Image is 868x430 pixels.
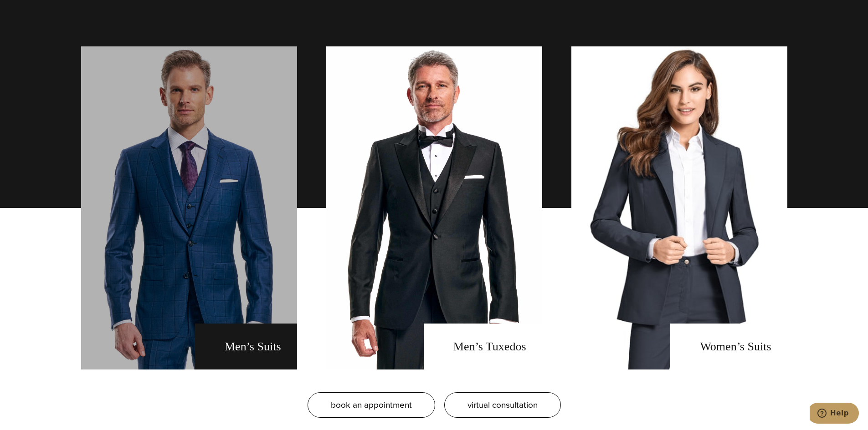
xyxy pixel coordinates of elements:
a: Women's Suits [571,46,787,369]
span: book an appointment [331,398,412,411]
iframe: Opens a widget where you can chat to one of our agents [810,403,859,425]
a: virtual consultation [444,392,561,418]
a: book an appointment [308,392,435,418]
a: men's suits [81,46,297,369]
a: men's tuxedos [326,46,542,369]
span: virtual consultation [467,398,538,411]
